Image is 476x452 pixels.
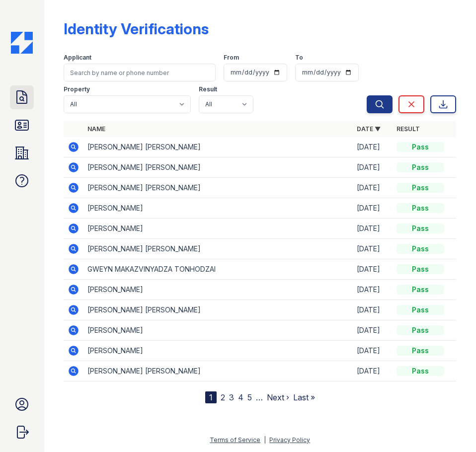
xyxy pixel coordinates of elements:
img: CE_Icon_Blue-c292c112584629df590d857e76928e9f676e5b41ef8f769ba2f05ee15b207248.png [11,32,33,54]
div: | [264,436,266,444]
div: 1 [205,391,217,403]
td: [DATE] [353,361,393,381]
div: Pass [397,264,444,274]
a: Last » [293,392,315,402]
a: Result [397,125,420,133]
label: Property [64,85,90,93]
div: Pass [397,203,444,213]
td: [PERSON_NAME] [83,280,353,300]
a: 3 [229,392,234,402]
td: [PERSON_NAME] [PERSON_NAME] [83,239,353,259]
div: Pass [397,142,444,152]
div: Pass [397,244,444,254]
td: [PERSON_NAME] [PERSON_NAME] [83,137,353,157]
div: Identity Verifications [64,20,209,38]
div: Pass [397,346,444,356]
label: From [224,54,239,62]
a: Privacy Policy [269,436,310,444]
td: [DATE] [353,300,393,320]
td: [DATE] [353,259,393,280]
input: Search by name or phone number [64,64,216,81]
label: To [295,54,303,62]
td: [DATE] [353,178,393,198]
td: GWEYN MAKAZVINYADZA TONHODZAI [83,259,353,280]
span: … [256,391,263,403]
a: 5 [247,392,252,402]
a: Name [87,125,105,133]
a: Date ▼ [357,125,381,133]
div: Pass [397,325,444,335]
td: [PERSON_NAME] [PERSON_NAME] [83,157,353,178]
div: Pass [397,224,444,233]
a: Terms of Service [210,436,260,444]
td: [DATE] [353,280,393,300]
td: [DATE] [353,320,393,341]
div: Pass [397,285,444,295]
td: [PERSON_NAME] [PERSON_NAME] [83,300,353,320]
td: [DATE] [353,219,393,239]
td: [PERSON_NAME] [83,320,353,341]
td: [DATE] [353,198,393,219]
div: Pass [397,305,444,315]
td: [DATE] [353,239,393,259]
td: [PERSON_NAME] [83,341,353,361]
label: Applicant [64,54,91,62]
td: [PERSON_NAME] [PERSON_NAME] [83,361,353,381]
label: Result [199,85,217,93]
td: [DATE] [353,341,393,361]
div: Pass [397,183,444,193]
td: [PERSON_NAME] [83,219,353,239]
td: [PERSON_NAME] [83,198,353,219]
td: [DATE] [353,157,393,178]
a: Next › [267,392,289,402]
td: [PERSON_NAME] [PERSON_NAME] [83,178,353,198]
a: 2 [221,392,225,402]
div: Pass [397,366,444,376]
td: [DATE] [353,137,393,157]
div: Pass [397,162,444,172]
a: 4 [238,392,243,402]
